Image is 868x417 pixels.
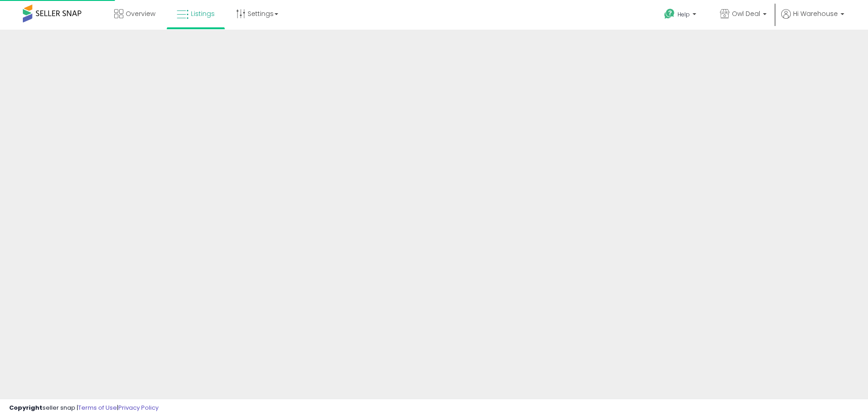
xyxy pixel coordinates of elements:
[9,404,159,412] div: seller snap | |
[118,403,159,412] a: Privacy Policy
[664,8,675,20] i: Get Help
[732,9,760,18] span: Owl Deal
[793,9,838,18] span: Hi Warehouse
[78,403,117,412] a: Terms of Use
[677,10,690,18] span: Help
[191,9,215,18] span: Listings
[657,1,705,30] a: Help
[9,403,42,412] strong: Copyright
[781,9,844,30] a: Hi Warehouse
[126,9,155,18] span: Overview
